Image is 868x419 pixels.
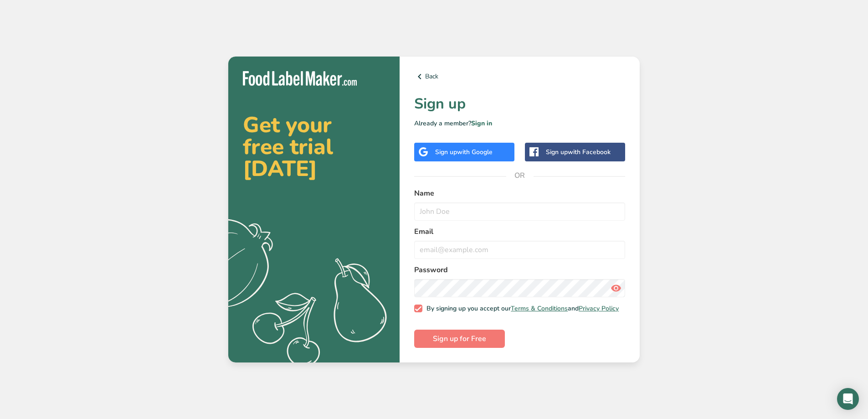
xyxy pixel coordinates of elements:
span: with Facebook [568,148,611,156]
a: Privacy Policy [579,304,619,313]
a: Back [414,71,625,82]
label: Name [414,188,625,199]
span: OR [506,162,534,189]
a: Terms & Conditions [511,304,568,313]
div: Sign up [435,147,493,157]
div: Sign up [546,147,611,157]
label: Password [414,264,625,275]
span: By signing up you accept our and [422,305,619,313]
img: Food Label Maker [243,71,357,86]
a: Sign in [471,119,492,128]
div: Open Intercom Messenger [837,388,859,410]
h2: Get your free trial [DATE] [243,114,385,180]
span: Sign up for Free [433,333,486,344]
p: Already a member? [414,119,625,128]
span: with Google [457,148,493,156]
input: email@example.com [414,241,625,259]
label: Email [414,226,625,237]
input: John Doe [414,202,625,221]
button: Sign up for Free [414,330,505,348]
h1: Sign up [414,93,625,115]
